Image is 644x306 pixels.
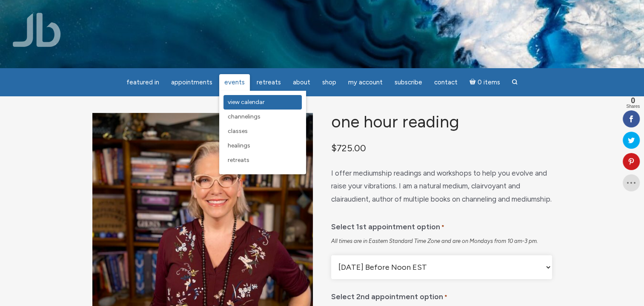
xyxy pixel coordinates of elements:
[331,237,552,245] div: All times are in Eastern Standard Time Zone and are on Mondays from 10 am-3 pm.
[429,74,463,91] a: Contact
[331,216,444,234] label: Select 1st appointment option
[434,78,458,86] span: Contact
[469,78,478,86] i: Cart
[228,156,249,164] span: Retreats
[257,78,281,86] span: Retreats
[343,74,388,91] a: My Account
[228,98,265,106] span: View Calendar
[121,74,164,91] a: featured in
[464,73,505,91] a: Cart0 items
[626,97,640,104] span: 0
[626,104,640,109] span: Shares
[223,95,302,110] a: View Calendar
[331,142,337,153] span: $
[228,113,260,120] span: Channelings
[331,169,552,203] span: I offer mediumship readings and workshops to help you evolve and raise your vibrations. I am a na...
[224,78,245,86] span: Events
[223,124,302,139] a: Classes
[331,286,447,304] label: Select 2nd appointment option
[171,78,212,86] span: Appointments
[389,74,427,91] a: Subscribe
[331,113,552,131] h1: One Hour Reading
[293,78,310,86] span: About
[395,78,422,86] span: Subscribe
[228,142,250,149] span: Healings
[223,139,302,153] a: Healings
[166,74,218,91] a: Appointments
[223,153,302,167] a: Retreats
[126,78,159,86] span: featured in
[228,127,248,135] span: Classes
[348,78,383,86] span: My Account
[322,78,336,86] span: Shop
[477,79,500,86] span: 0 items
[219,74,250,91] a: Events
[13,13,61,47] img: Jamie Butler. The Everyday Medium
[252,74,286,91] a: Retreats
[288,74,315,91] a: About
[317,74,341,91] a: Shop
[223,110,302,124] a: Channelings
[331,142,366,153] bdi: 725.00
